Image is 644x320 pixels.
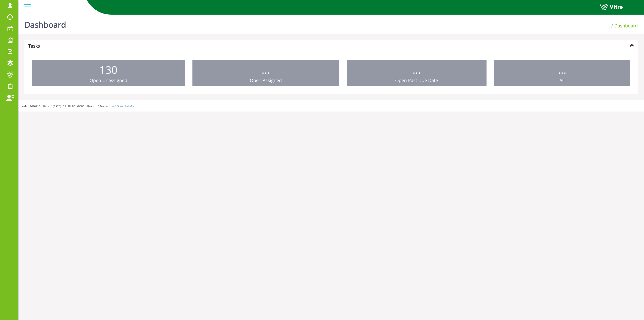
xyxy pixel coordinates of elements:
span: Hash 'fd46216' Date '[DATE] 15:20:00 +0000' Branch 'Production' [21,105,116,108]
a: ... Open Past Due Date [347,60,487,86]
h1: Dashboard [24,13,66,34]
span: ... [558,62,566,77]
span: Open Unassigned [90,77,127,83]
span: ... [262,62,270,77]
a: Show Labels [117,105,134,108]
span: Open Assigned [250,77,282,83]
a: ... Open Assigned [192,60,340,86]
span: ... [413,62,421,77]
li: Dashboard [610,23,638,29]
strong: Tasks [28,43,40,49]
span: 130 [99,62,117,77]
span: Open Past Due Date [395,77,438,83]
a: ... All [494,60,630,86]
a: 130 Open Unassigned [32,60,185,86]
span: All [559,77,565,83]
span: ... [606,23,610,29]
